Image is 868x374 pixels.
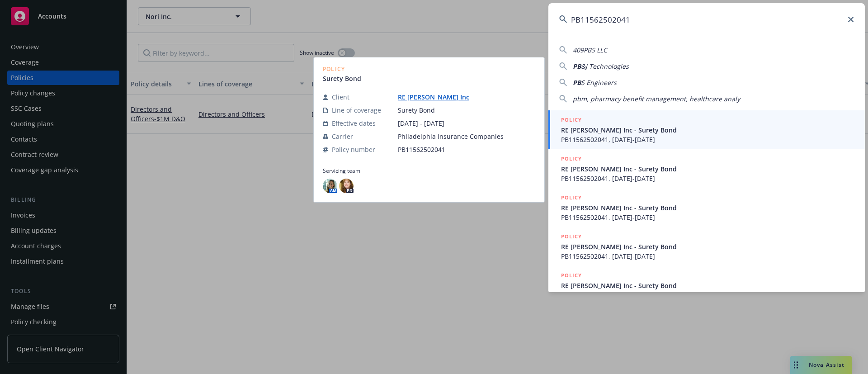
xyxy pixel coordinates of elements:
[561,251,854,261] span: PB11562502041, [DATE]-[DATE]
[581,78,617,87] span: S Engineers
[548,266,865,305] a: POLICYRE [PERSON_NAME] Inc - Surety BondPB11562502041, [DATE]-[DATE]
[548,188,865,227] a: POLICYRE [PERSON_NAME] Inc - Surety BondPB11562502041, [DATE]-[DATE]
[581,62,629,71] span: &J Technologies
[561,242,854,251] span: RE [PERSON_NAME] Inc - Surety Bond
[573,46,607,54] span: 409PBS LLC
[561,232,582,241] h5: POLICY
[573,78,581,87] span: PB
[561,281,854,290] span: RE [PERSON_NAME] Inc - Surety Bond
[561,164,854,174] span: RE [PERSON_NAME] Inc - Surety Bond
[561,203,854,213] span: RE [PERSON_NAME] Inc - Surety Bond
[561,193,582,202] h5: POLICY
[573,62,581,71] span: PB
[561,290,854,300] span: PB11562502041, [DATE]-[DATE]
[548,149,865,188] a: POLICYRE [PERSON_NAME] Inc - Surety BondPB11562502041, [DATE]-[DATE]
[561,115,582,124] h5: POLICY
[548,3,865,36] input: Search...
[561,154,582,163] h5: POLICY
[573,95,740,103] span: pbm, pharmacy benefit management, healthcare analy
[561,125,854,135] span: RE [PERSON_NAME] Inc - Surety Bond
[561,135,854,144] span: PB11562502041, [DATE]-[DATE]
[561,213,854,222] span: PB11562502041, [DATE]-[DATE]
[548,227,865,266] a: POLICYRE [PERSON_NAME] Inc - Surety BondPB11562502041, [DATE]-[DATE]
[561,271,582,280] h5: POLICY
[548,110,865,149] a: POLICYRE [PERSON_NAME] Inc - Surety BondPB11562502041, [DATE]-[DATE]
[561,174,854,183] span: PB11562502041, [DATE]-[DATE]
